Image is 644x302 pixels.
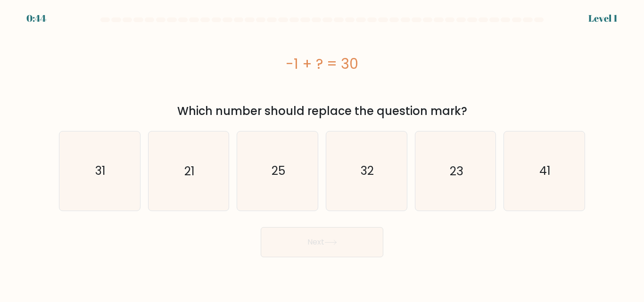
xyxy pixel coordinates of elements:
button: Next [261,227,383,257]
text: 25 [272,163,285,179]
div: Level 1 [588,11,618,25]
div: 0:44 [26,11,46,25]
text: 21 [184,163,195,179]
div: -1 + ? = 30 [59,53,585,74]
text: 32 [361,163,374,179]
div: Which number should replace the question mark? [65,103,579,120]
text: 23 [450,163,463,179]
text: 31 [95,163,106,179]
text: 41 [539,163,551,179]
